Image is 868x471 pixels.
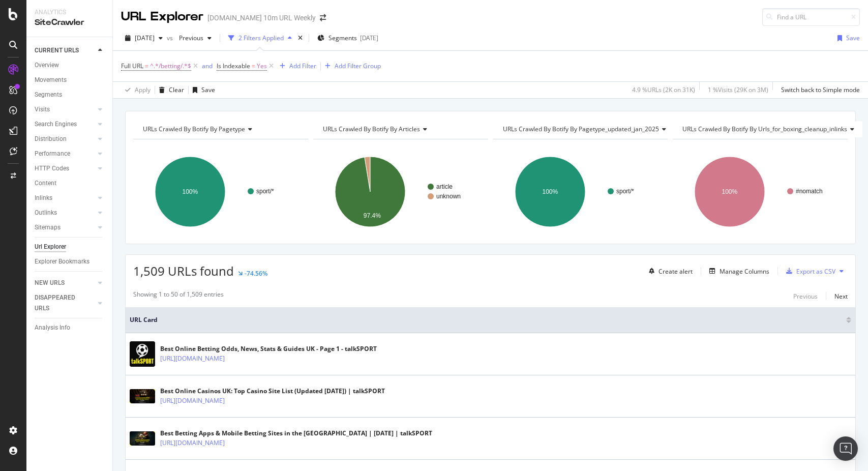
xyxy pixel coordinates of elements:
[130,315,844,325] span: URL Card
[133,290,224,302] div: Showing 1 to 50 of 1,509 entries
[35,149,95,159] a: Performance
[682,125,847,133] span: URLs Crawled By Botify By urls_for_boxing_cleanup_inlinks
[436,183,453,190] text: article
[542,188,558,195] text: 100%
[320,14,326,21] div: arrow-right-arrow-left
[35,322,105,333] a: Analysis Info
[207,13,316,23] div: [DOMAIN_NAME] 10m URL Weekly
[35,134,95,144] a: Distribution
[155,82,184,98] button: Clear
[143,125,245,133] span: URLs Crawled By Botify By pagetype
[35,242,66,252] div: Url Explorer
[720,267,769,276] div: Manage Columns
[202,62,213,70] div: and
[121,82,151,98] button: Apply
[121,30,167,46] button: [DATE]
[834,290,848,302] button: Next
[160,438,225,448] a: [URL][DOMAIN_NAME]
[313,148,486,236] svg: A chart.
[777,82,860,98] button: Switch back to Simple mode
[133,148,306,236] svg: A chart.
[150,59,191,73] span: ^.*/betting/.*$
[167,34,175,42] span: vs
[257,59,267,73] span: Yes
[833,436,858,461] div: Open Intercom Messenger
[35,292,86,314] div: DISAPPEARED URLS
[313,30,382,46] button: Segments[DATE]
[160,396,225,406] a: [URL][DOMAIN_NAME]
[175,34,203,42] span: Previous
[680,121,862,137] h4: URLs Crawled By Botify By urls_for_boxing_cleanup_inlinks
[501,121,674,137] h4: URLs Crawled By Botify By pagetype_updated_jan_2025
[160,354,225,364] a: [URL][DOMAIN_NAME]
[35,119,95,130] a: Search Engines
[238,34,284,42] div: 2 Filters Applied
[121,8,203,25] div: URL Explorer
[35,208,57,218] div: Outlinks
[35,163,95,174] a: HTTP Codes
[35,222,95,233] a: Sitemaps
[708,85,768,94] div: 1 % Visits ( 29K on 3M )
[35,278,65,288] div: NEW URLS
[673,148,846,236] svg: A chart.
[834,292,848,301] div: Next
[846,34,860,42] div: Save
[145,62,148,70] span: =
[35,292,95,314] a: DISAPPEARED URLS
[632,85,695,94] div: 4.9 % URLs ( 2K on 31K )
[645,263,693,279] button: Create alert
[35,256,89,267] div: Explorer Bookmarks
[35,75,67,85] div: Movements
[360,34,378,42] div: [DATE]
[160,344,377,354] div: Best Online Betting Odds, News, Stats & Guides UK - Page 1 - talkSPORT
[296,33,305,43] div: times
[793,292,818,301] div: Previous
[130,389,155,403] img: main image
[833,30,860,46] button: Save
[493,148,666,236] svg: A chart.
[35,8,104,17] div: Analytics
[169,85,184,94] div: Clear
[224,30,296,46] button: 2 Filters Applied
[141,121,299,137] h4: URLs Crawled By Botify By pagetype
[35,322,70,333] div: Analysis Info
[796,188,823,195] text: #nomatch
[364,212,381,219] text: 97.4%
[35,178,105,189] a: Content
[35,45,95,56] a: CURRENT URLS
[35,119,77,130] div: Search Engines
[35,17,104,28] div: SiteCrawler
[503,125,659,133] span: URLs Crawled By Botify By pagetype_updated_jan_2025
[201,85,215,94] div: Save
[135,85,151,94] div: Apply
[252,62,255,70] span: =
[35,163,69,174] div: HTTP Codes
[189,82,215,98] button: Save
[705,265,769,277] button: Manage Columns
[175,30,216,46] button: Previous
[328,34,357,42] span: Segments
[183,188,198,195] text: 100%
[35,45,79,56] div: CURRENT URLS
[35,278,95,288] a: NEW URLS
[659,267,693,276] div: Create alert
[762,8,860,26] input: Find a URL
[35,134,67,144] div: Distribution
[35,222,61,233] div: Sitemaps
[35,193,95,203] a: Inlinks
[276,60,316,72] button: Add Filter
[133,262,234,279] span: 1,509 URLs found
[793,290,818,302] button: Previous
[35,60,105,71] a: Overview
[217,62,250,70] span: Is Indexable
[35,104,95,115] a: Visits
[130,431,155,446] img: main image
[130,341,155,367] img: main image
[35,60,59,71] div: Overview
[321,60,381,72] button: Add Filter Group
[35,193,52,203] div: Inlinks
[35,75,105,85] a: Movements
[35,90,62,100] div: Segments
